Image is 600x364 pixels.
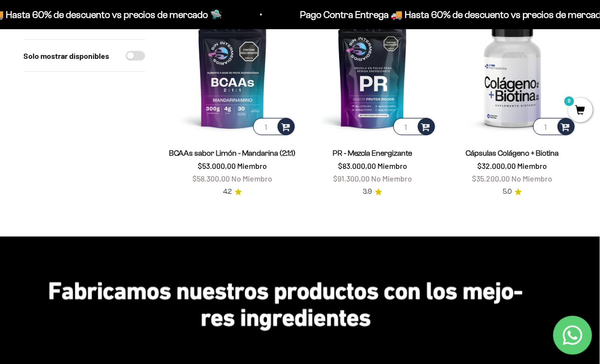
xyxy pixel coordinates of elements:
span: No Miembro [371,174,412,183]
span: $32.000,00 [478,162,516,171]
span: $53.000,00 [198,162,236,171]
a: Cápsulas Colágeno + Biotina [466,149,559,157]
label: Solo mostrar disponibles [23,49,109,62]
a: 5.05.0 de 5.0 estrellas [503,187,522,198]
a: BCAAs sabor Limón - Mandarina (2:1:1) [169,149,296,157]
span: 5.0 [503,187,512,198]
span: Miembro [518,162,547,171]
mark: 0 [563,95,575,107]
span: $58.300,00 [193,174,230,183]
span: 3.9 [363,187,372,198]
span: No Miembro [512,174,553,183]
span: Miembro [238,162,267,171]
span: $35.200,00 [472,174,510,183]
a: PR - Mezcla Energizante [333,149,412,157]
span: $91.300,00 [333,174,370,183]
a: 4.24.2 de 5.0 estrellas [223,187,242,198]
a: 3.93.9 de 5.0 estrellas [363,187,382,198]
span: No Miembro [232,174,273,183]
p: Pago Contra Entrega 🚚 Hasta 60% de descuento vs precios de mercado 🛸 [172,7,493,22]
span: 4.2 [223,187,232,198]
span: $83.000,00 [338,162,376,171]
a: 0 [568,106,593,116]
span: Miembro [377,162,407,171]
